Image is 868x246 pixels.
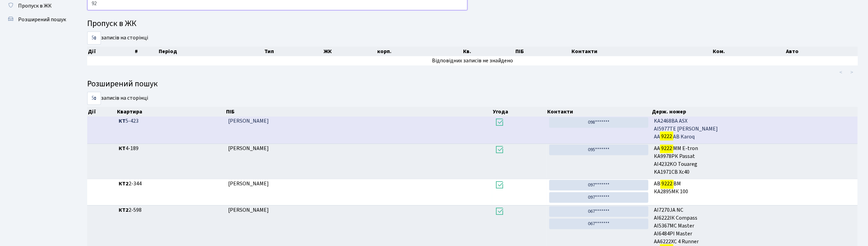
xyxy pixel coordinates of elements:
[87,56,858,65] td: Відповідних записів не знайдено
[87,47,134,56] th: Дії
[785,47,858,56] th: Авто
[228,206,269,214] span: [PERSON_NAME]
[158,47,264,56] th: Період
[87,19,858,29] h4: Пропуск в ЖК
[660,144,673,153] mark: 9222
[119,117,126,125] b: КТ
[228,117,269,125] span: [PERSON_NAME]
[87,92,101,105] select: записів на сторінці
[116,107,226,116] th: Квартира
[228,145,269,152] span: [PERSON_NAME]
[264,47,323,56] th: Тип
[492,107,547,116] th: Угода
[228,180,269,187] span: [PERSON_NAME]
[119,145,126,152] b: КТ
[134,47,158,56] th: #
[119,117,223,125] span: 5-423
[119,180,129,187] b: КТ2
[119,180,223,188] span: 2-344
[3,13,72,26] a: Розширений пошук
[660,132,673,141] mark: 9222
[87,32,101,45] select: записів на сторінці
[87,107,116,116] th: Дії
[652,107,858,116] th: Держ. номер
[226,107,492,116] th: ПІБ
[547,107,652,116] th: Контакти
[654,117,855,141] span: KA2468BA ASX AI5977TE [PERSON_NAME] AA AB Karoq
[515,47,571,56] th: ПІБ
[712,47,786,56] th: Ком.
[18,2,52,10] span: Пропуск в ЖК
[87,92,148,105] label: записів на сторінці
[87,79,858,89] h4: Розширений пошук
[660,179,673,188] mark: 9222
[462,47,515,56] th: Кв.
[119,206,129,214] b: КТ2
[87,32,148,45] label: записів на сторінці
[377,47,462,56] th: корп.
[18,16,66,23] span: Розширений пошук
[119,206,223,214] span: 2-598
[571,47,712,56] th: Контакти
[654,180,855,196] span: АВ ВМ КА2895МК 100
[119,145,223,152] span: 4-189
[654,145,855,176] span: АА ММ E-tron КА9978РК Passat AI4232KO Touareg KA1971CB Xc40
[323,47,377,56] th: ЖК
